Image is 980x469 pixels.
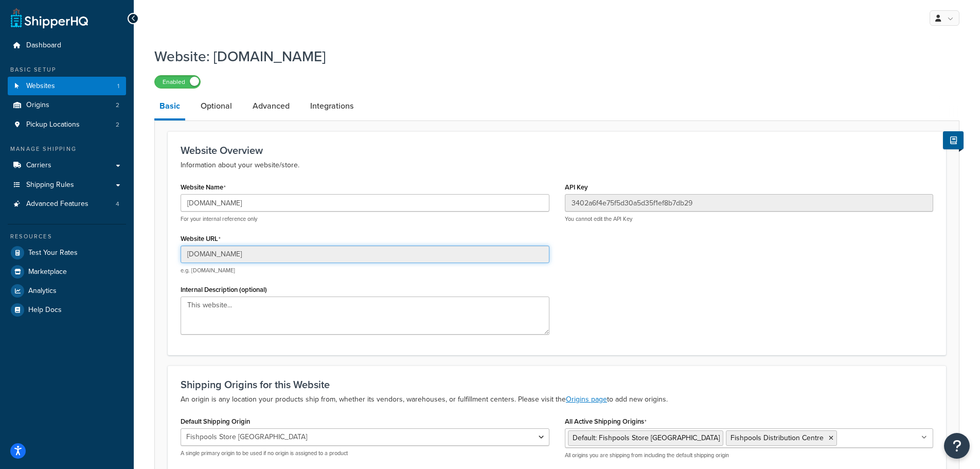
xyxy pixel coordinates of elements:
label: Website URL [181,235,221,243]
button: Show Help Docs [943,131,964,149]
p: Information about your website/store. [181,159,933,171]
span: Analytics [28,287,57,296]
a: Integrations [305,94,359,118]
a: Analytics [8,282,126,300]
a: Marketplace [8,263,126,281]
a: Advanced Features4 [8,195,126,214]
span: 1 [117,82,119,91]
span: Marketplace [28,268,67,276]
p: You cannot edit the API Key [565,215,934,223]
a: Shipping Rules [8,176,126,195]
a: Help Docs [8,301,126,319]
li: Websites [8,77,126,96]
span: Origins [26,101,49,110]
a: Origins2 [8,96,126,115]
label: Website Name [181,183,226,192]
span: Carriers [26,161,51,170]
a: Optional [195,94,237,118]
div: Resources [8,232,126,241]
label: API Key [565,183,588,191]
input: XDL713J089NBV22 [565,194,934,212]
span: Test Your Rates [28,249,78,257]
span: Fishpools Distribution Centre [730,432,824,443]
a: Carriers [8,156,126,175]
a: Advanced [247,94,295,118]
a: Pickup Locations2 [8,115,126,134]
h3: Shipping Origins for this Website [181,379,933,390]
button: Open Resource Center [944,433,970,459]
a: Test Your Rates [8,244,126,262]
span: Help Docs [28,306,62,315]
p: All origins you are shipping from including the default shipping origin [565,451,934,459]
label: Enabled [155,76,200,88]
span: 4 [116,200,119,209]
span: Websites [26,82,55,91]
p: A single primary origin to be used if no origin is assigned to a product [181,449,549,457]
a: Websites1 [8,77,126,96]
a: Basic [154,94,185,120]
h3: Website Overview [181,145,933,156]
a: Origins page [566,394,607,405]
h1: Website: [DOMAIN_NAME] [154,46,947,66]
span: Default: Fishpools Store [GEOGRAPHIC_DATA] [573,432,720,443]
p: An origin is any location your products ship from, whether its vendors, warehouses, or fulfillmen... [181,393,933,406]
label: Default Shipping Origin [181,418,250,425]
textarea: This website... [181,297,549,335]
p: For your internal reference only [181,215,549,223]
div: Manage Shipping [8,145,126,153]
span: Advanced Features [26,200,88,209]
label: All Active Shipping Origins [565,418,647,426]
span: Dashboard [26,41,61,50]
span: Shipping Rules [26,181,74,189]
div: Basic Setup [8,65,126,74]
li: Origins [8,96,126,115]
p: e.g. [DOMAIN_NAME] [181,267,549,274]
span: 2 [116,101,119,110]
span: 2 [116,120,119,129]
a: Dashboard [8,36,126,55]
label: Internal Description (optional) [181,286,267,293]
li: Advanced Features [8,195,126,214]
span: Pickup Locations [26,120,80,129]
li: Pickup Locations [8,115,126,134]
